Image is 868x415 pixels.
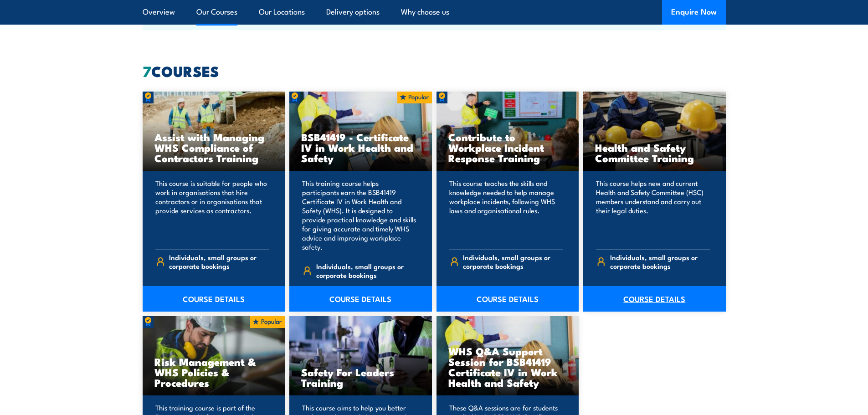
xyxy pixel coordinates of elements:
h3: WHS Q&A Support Session for BSB41419 Certificate IV in Work Health and Safety [448,346,567,388]
p: This course teaches the skills and knowledge needed to help manage workplace incidents, following... [449,179,564,242]
p: This course helps new and current Health and Safety Committee (HSC) members understand and carry ... [596,179,710,242]
p: This course is suitable for people who work in organisations that hire contractors or in organisa... [155,179,270,242]
h2: COURSES [143,64,726,77]
a: COURSE DETAILS [583,286,726,312]
a: COURSE DETAILS [437,286,579,312]
span: Individuals, small groups or corporate bookings [316,262,416,279]
h3: Health and Safety Committee Training [595,142,714,163]
span: Individuals, small groups or corporate bookings [169,253,269,270]
a: COURSE DETAILS [289,286,432,312]
h3: Risk Management & WHS Policies & Procedures [154,356,273,388]
p: This training course helps participants earn the BSB41419 Certificate IV in Work Health and Safet... [302,179,416,251]
a: COURSE DETAILS [143,286,285,312]
span: Individuals, small groups or corporate bookings [463,253,563,270]
h3: Assist with Managing WHS Compliance of Contractors Training [154,132,273,163]
h3: Contribute to Workplace Incident Response Training [448,132,567,163]
h3: BSB41419 - Certificate IV in Work Health and Safety [301,132,420,163]
strong: 7 [143,59,151,82]
span: Individuals, small groups or corporate bookings [610,253,710,270]
h3: Safety For Leaders Training [301,367,420,388]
